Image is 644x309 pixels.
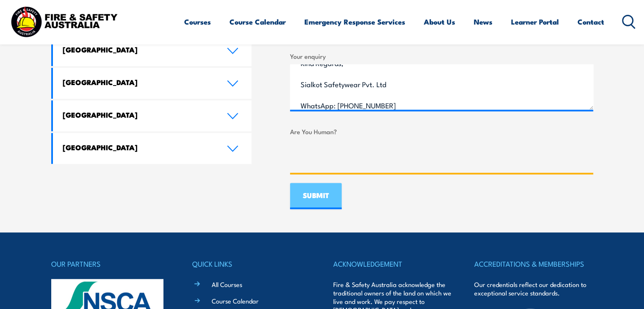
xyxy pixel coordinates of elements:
label: Are You Human? [290,127,593,136]
a: All Courses [212,280,242,289]
a: Learner Portal [511,11,559,33]
a: [GEOGRAPHIC_DATA] [53,100,252,131]
h4: [GEOGRAPHIC_DATA] [63,77,214,87]
a: Emergency Response Services [304,11,405,33]
iframe: reCAPTCHA [290,140,419,173]
a: Course Calendar [212,296,259,305]
a: [GEOGRAPHIC_DATA] [53,133,252,164]
h4: ACKNOWLEDGEMENT [333,258,452,270]
a: Courses [184,11,211,33]
p: Our credentials reflect our dedication to exceptional service standards. [474,280,593,297]
a: [GEOGRAPHIC_DATA] [53,35,252,66]
h4: [GEOGRAPHIC_DATA] [63,110,214,119]
label: Your enquiry [290,51,593,61]
a: About Us [424,11,455,33]
h4: [GEOGRAPHIC_DATA] [63,45,214,54]
a: [GEOGRAPHIC_DATA] [53,68,252,99]
h4: ACCREDITATIONS & MEMBERSHIPS [474,258,593,270]
h4: [GEOGRAPHIC_DATA] [63,143,214,152]
a: Course Calendar [229,11,286,33]
a: News [474,11,492,33]
a: Contact [578,11,604,33]
h4: OUR PARTNERS [51,258,170,270]
h4: QUICK LINKS [192,258,311,270]
input: SUBMIT [290,183,342,209]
